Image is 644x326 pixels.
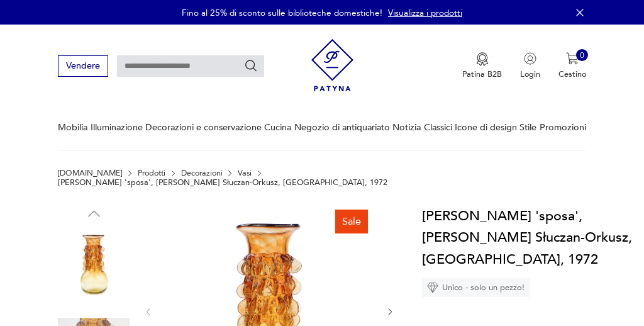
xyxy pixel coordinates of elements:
a: Decorazioni e conservazione [145,106,262,149]
font: Patina B2B [462,69,502,80]
a: Stile [519,106,536,149]
a: Mobilia [58,106,87,149]
a: Decorazioni [181,169,223,177]
img: Icona utente [524,52,536,65]
a: Cucina [264,106,291,149]
font: Prodotti [138,167,165,179]
button: Vendere [58,55,108,76]
a: Promozioni [540,106,586,149]
font: Illuminazione [91,121,143,133]
font: Cestino [558,69,586,80]
font: Classici [424,121,452,133]
a: Negozio di antiquariato [294,106,390,149]
font: Cucina [264,121,291,133]
img: Icona del diamante [427,282,438,293]
font: Decorazioni e conservazione [145,121,262,133]
a: Vasi [238,169,252,177]
img: Icona del carrello [566,52,579,65]
a: [DOMAIN_NAME] [58,169,122,177]
font: Decorazioni [181,167,223,179]
a: Prodotti [138,169,165,177]
font: Promozioni [540,121,586,133]
font: Notizia [392,121,421,133]
font: Sale [342,215,361,228]
font: Mobilia [58,121,87,133]
font: Vasi [238,167,252,179]
a: Notizia [392,106,421,149]
button: Patina B2B [462,52,502,80]
button: Login [520,52,540,80]
a: Classici [424,106,452,149]
a: Visualizza i prodotti [388,7,462,19]
a: Vendere [58,63,108,70]
button: Ricerca [244,59,258,73]
button: 0Cestino [558,52,586,80]
font: [DOMAIN_NAME] [58,167,122,179]
a: Icone di design [455,106,517,149]
font: Vendere [66,60,100,72]
font: Icone di design [455,121,517,133]
font: Login [520,69,540,80]
font: Negozio di antiquariato [294,121,390,133]
font: Stile [519,121,536,133]
img: Icona della medaglia [476,52,489,66]
img: Patina - negozio di mobili e decorazioni vintage [311,35,353,96]
font: Fino al 25% di sconto sulle biblioteche domestiche! [182,7,382,19]
a: Illuminazione [91,106,143,149]
img: Foto del prodotto: Vaso 'sposa', J. Słuczan-Orkusz, Cracovia, 1972 [58,228,130,300]
font: 0 [580,50,584,61]
font: [PERSON_NAME] 'sposa', [PERSON_NAME] Słuczan-Orkusz, [GEOGRAPHIC_DATA], 1972 [58,177,387,188]
font: Unico - solo un pezzo! [442,282,525,293]
font: [PERSON_NAME] 'sposa', [PERSON_NAME] Słuczan-Orkusz, [GEOGRAPHIC_DATA], 1972 [422,206,632,268]
a: Icona della medagliaPatina B2B [462,52,502,80]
